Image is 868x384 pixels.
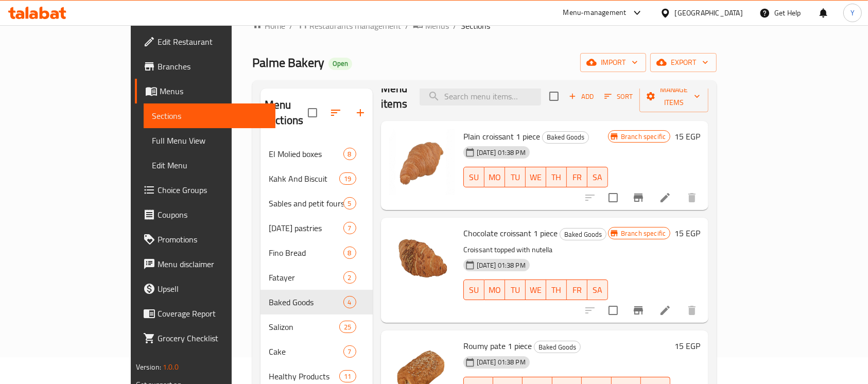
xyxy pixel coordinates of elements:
span: WE [530,170,542,185]
span: Salizon [269,321,339,333]
span: Menus [425,20,449,32]
a: Edit Restaurant [135,29,276,54]
a: Full Menu View [144,128,276,153]
button: WE [526,280,546,300]
span: Branch specific [617,229,670,238]
span: MO [489,170,501,185]
a: Edit Menu [144,153,276,178]
a: Coupons [135,202,276,227]
span: 8 [344,248,356,258]
a: Menus [135,79,276,103]
span: [DATE] pastries [269,222,343,234]
div: Fatayer2 [261,265,373,290]
button: Manage items [639,80,708,112]
span: Version: [136,360,161,374]
div: items [343,296,356,308]
span: Choice Groups [158,184,268,196]
span: 19 [340,174,355,184]
button: SA [587,280,608,300]
span: TU [509,283,522,298]
span: Edit Menu [152,159,268,171]
div: Salizon25 [261,315,373,339]
li: / [405,20,409,32]
a: Restaurants management [297,19,401,32]
span: Select to update [602,187,624,208]
h2: Menu items [381,81,408,112]
button: WE [526,167,546,187]
a: Coverage Report [135,301,276,326]
button: import [580,53,646,72]
div: Baked Goods [560,228,606,240]
span: import [588,56,638,69]
span: Plain croissant 1 piece [463,129,540,144]
span: 1.0.0 [163,360,179,374]
div: Cake7 [261,339,373,364]
span: Sort sections [323,100,348,125]
span: TU [509,170,522,185]
button: SU [463,167,484,187]
button: delete [680,185,704,210]
span: 7 [344,223,356,233]
div: items [339,370,356,382]
nav: breadcrumb [252,19,717,32]
span: Coverage Report [158,307,268,320]
div: items [339,172,356,185]
span: 8 [344,149,356,159]
span: Promotions [158,233,268,246]
div: El Molied boxes8 [261,142,373,166]
span: Baked Goods [534,341,580,353]
span: Select section [543,85,565,107]
span: Healthy Products [269,370,339,382]
div: items [343,247,356,259]
span: Cake [269,345,343,358]
span: Branch specific [617,132,670,142]
div: Baked Goods [542,131,589,144]
a: Grocery Checklist [135,326,276,351]
span: Y [850,7,855,19]
button: delete [680,298,704,323]
span: Chocolate croissant 1 piece [463,225,558,241]
h6: 15 EGP [674,129,700,144]
a: Sections [144,103,276,128]
a: Branches [135,54,276,79]
input: search [420,88,541,106]
button: Sort [602,89,635,104]
span: Fatayer [269,271,343,284]
span: Palme Bakery [252,51,324,74]
a: Edit menu item [659,304,671,317]
li: / [453,20,457,32]
span: TH [550,170,563,185]
span: 11 [340,372,355,381]
span: 5 [344,199,356,208]
span: SA [592,283,604,298]
span: 2 [344,273,356,283]
span: Menus [160,85,268,97]
span: export [658,56,708,69]
span: Edit Restaurant [158,36,268,48]
span: El Molied boxes [269,148,343,160]
span: [DATE] 01:38 PM [473,148,530,158]
div: Menu-management [563,7,627,19]
div: Open [328,58,352,70]
span: Roumy pate 1 piece [463,338,532,354]
span: Select to update [602,300,624,321]
div: Fino Bread8 [261,240,373,265]
div: items [339,321,356,333]
button: SU [463,280,484,300]
button: Branch-specific-item [626,185,651,210]
span: SU [468,283,480,298]
h2: Menu sections [265,97,308,128]
div: Baked Goods4 [261,290,373,315]
span: SU [468,170,480,185]
span: Add [567,91,595,102]
span: 4 [344,298,356,307]
span: Fino Bread [269,247,343,259]
span: FR [571,283,583,298]
span: Sort [604,91,633,102]
span: [DATE] 01:38 PM [473,260,530,270]
span: 25 [340,322,355,332]
button: TH [546,167,567,187]
div: items [343,271,356,284]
